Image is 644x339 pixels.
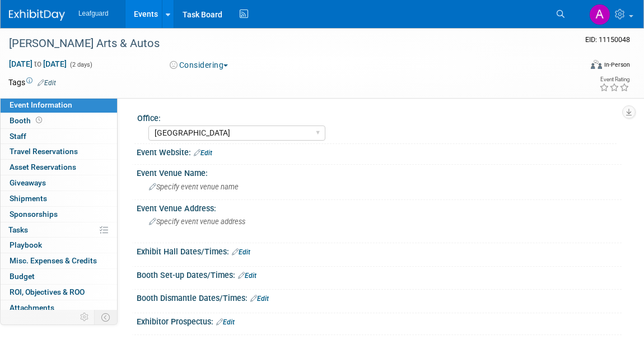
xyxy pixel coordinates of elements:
span: Staff [10,132,26,141]
span: Leafguard [78,10,109,17]
a: ROI, Objectives & ROO [1,285,117,300]
a: Asset Reservations [1,160,117,175]
a: Event Information [1,97,117,113]
div: Exhibitor Prospectus: [137,313,622,328]
div: Event Rating [599,77,629,82]
span: Travel Reservations [10,147,78,156]
a: Edit [238,272,256,280]
a: Shipments [1,191,117,206]
span: (2 days) [69,61,92,68]
a: Attachments [1,300,117,315]
a: Edit [194,149,212,157]
div: Event Venue Name: [137,165,622,179]
a: Edit [232,248,250,256]
a: Edit [216,318,235,326]
div: Booth Set-up Dates/Times: [137,267,622,281]
span: Misc. Expenses & Credits [10,256,97,265]
td: Toggle Event Tabs [95,310,118,324]
span: Event Information [10,100,72,109]
div: Exhibit Hall Dates/Times: [137,243,622,258]
div: [PERSON_NAME] Arts & Autos [5,34,569,54]
a: Tasks [1,222,117,238]
a: Travel Reservations [1,144,117,159]
a: Giveaways [1,175,117,191]
img: Arlene Duncan [589,4,610,25]
div: Office: [137,110,617,124]
span: Budget [10,272,35,281]
span: Giveaways [10,178,46,187]
span: Asset Reservations [10,162,76,171]
span: to [32,59,43,68]
span: Booth not reserved yet [34,116,44,124]
span: Sponsorships [10,210,58,219]
span: Event ID: 11150048 [585,35,630,44]
td: Personalize Event Tab Strip [75,310,95,324]
div: Event Venue Address: [137,200,622,214]
img: Format-Inperson.png [591,60,602,69]
div: In-Person [604,61,630,69]
img: ExhibitDay [9,10,65,21]
span: Specify event venue name [149,183,239,191]
td: Tags [8,77,56,88]
div: Booth Dismantle Dates/Times: [137,290,622,304]
a: Budget [1,269,117,284]
div: Event Format [534,58,631,75]
span: ROI, Objectives & ROO [10,287,85,296]
a: Staff [1,129,117,144]
a: Edit [250,295,269,303]
a: Booth [1,113,117,128]
button: Considering [166,59,232,71]
span: Specify event venue address [149,217,245,226]
span: [DATE] [DATE] [8,59,67,69]
a: Sponsorships [1,207,117,222]
a: Misc. Expenses & Credits [1,253,117,268]
span: Attachments [10,303,54,312]
a: Edit [38,79,56,87]
a: Playbook [1,238,117,253]
span: Tasks [8,225,28,234]
span: Playbook [10,240,42,249]
div: Event Website: [137,144,622,159]
span: Booth [10,116,44,125]
span: Shipments [10,194,47,203]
